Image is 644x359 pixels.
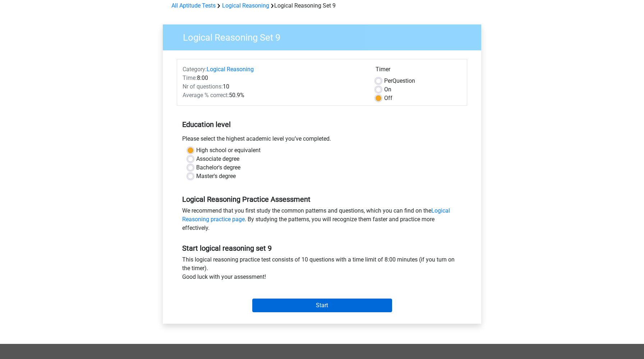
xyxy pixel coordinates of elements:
[177,255,467,284] div: This logical reasoning practice test consists of 10 questions with a time limit of 8:00 minutes (...
[183,74,197,81] span: Time:
[376,65,461,77] div: Timer
[182,244,462,253] h5: Start logical reasoning set 9
[196,155,239,163] label: Associate degree
[177,206,467,235] div: We recommend that you first study the common patterns and questions, which you can find on the . ...
[384,77,415,85] label: Question
[207,66,254,73] a: Logical Reasoning
[169,1,475,10] div: Logical Reasoning Set 9
[182,117,462,132] h5: Education level
[384,77,392,84] span: Per
[196,163,240,172] label: Bachelor's degree
[177,82,370,91] div: 10
[384,85,391,94] label: On
[384,94,392,103] label: Off
[177,91,370,100] div: 50.9%
[182,195,462,204] h5: Logical Reasoning Practice Assessment
[177,74,370,82] div: 8:00
[183,83,223,90] span: Nr of questions:
[177,135,467,146] div: Please select the highest academic level you’ve completed.
[171,2,216,9] a: All Aptitude Tests
[252,299,392,312] input: Start
[196,172,236,181] label: Master's degree
[222,2,269,9] a: Logical Reasoning
[183,66,207,73] span: Category:
[183,92,229,99] span: Average % correct:
[196,146,261,155] label: High school or equivalent
[174,29,476,43] h3: Logical Reasoning Set 9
